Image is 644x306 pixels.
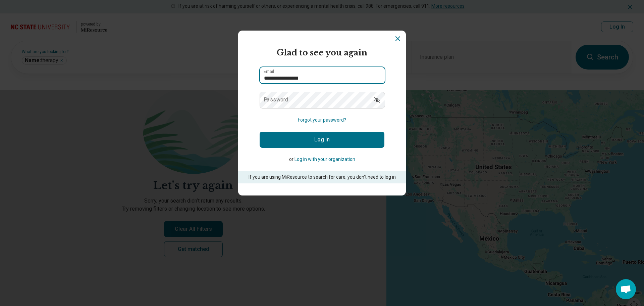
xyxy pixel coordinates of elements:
[260,132,384,148] button: Log In
[394,35,402,43] button: Dismiss
[248,174,396,181] p: If you are using MiResource to search for care, you don’t need to log in
[294,156,355,163] button: Log in with your organization
[298,117,346,124] button: Forgot your password?
[238,31,406,195] section: Login Dialog
[260,47,384,59] h2: Glad to see you again
[370,92,384,108] button: Show password
[264,70,274,74] label: Email
[264,97,288,102] label: Password
[260,156,384,163] p: or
